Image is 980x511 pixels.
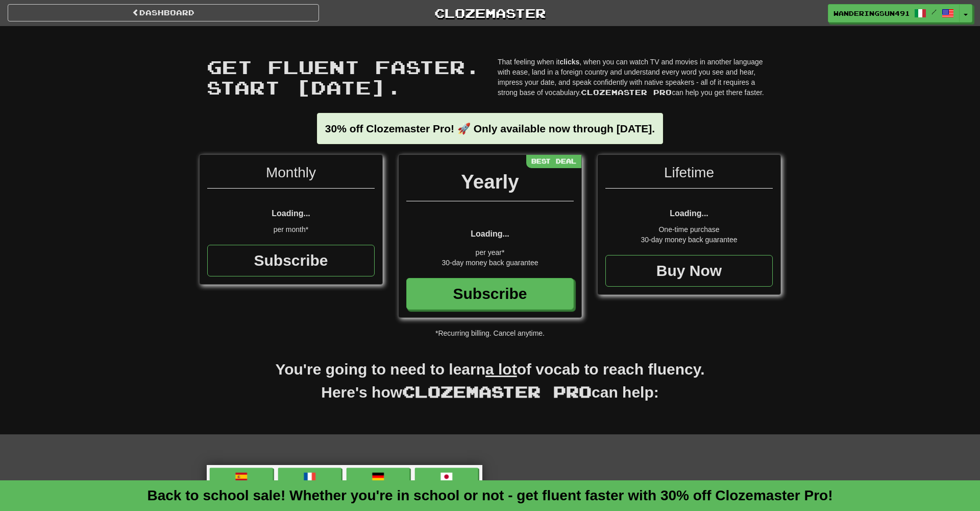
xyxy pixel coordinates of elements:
[485,361,517,378] u: a lot
[406,168,574,201] div: Yearly
[605,162,773,189] div: Lifetime
[670,209,708,218] span: Loading...
[834,9,909,18] span: WanderingSun4912
[207,56,480,98] span: Get fluent faster. Start [DATE].
[325,123,655,134] strong: 30% off Clozemaster Pro! 🚀 Only available now through [DATE].
[199,359,781,414] h2: You're going to need to learn of vocab to reach fluency. Here's how can help:
[559,58,579,66] strong: clicks
[498,57,773,98] p: That feeling when it , when you can watch TV and movies in another language with ease, land in a ...
[272,209,310,218] span: Loading...
[581,88,672,97] span: Clozemaster Pro
[8,4,319,21] a: Dashboard
[471,229,509,238] span: Loading...
[406,278,574,310] a: Subscribe
[147,487,832,503] a: Back to school sale! Whether you're in school or not - get fluent faster with 30% off Clozemaster...
[828,4,960,22] a: WanderingSun4912 /
[207,162,375,189] div: Monthly
[605,255,773,287] a: Buy Now
[406,258,574,268] div: 30-day money back guarantee
[207,245,375,276] a: Subscribe
[526,155,581,168] div: Best Deal
[406,247,574,258] div: per year*
[334,4,646,22] a: Clozemaster
[402,382,592,401] span: Clozemaster Pro
[932,8,937,15] span: /
[605,224,773,235] div: One-time purchase
[207,224,375,235] div: per month*
[605,235,773,245] div: 30-day money back guarantee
